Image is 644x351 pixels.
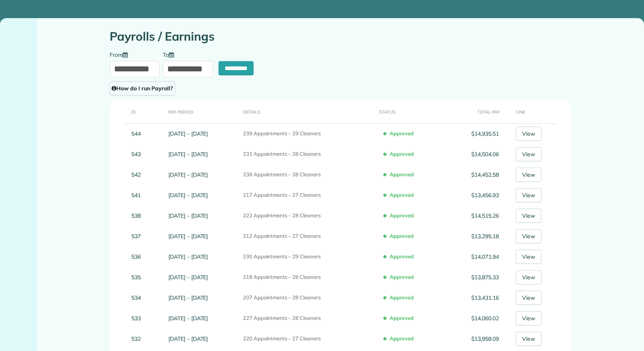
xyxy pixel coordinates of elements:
[165,99,240,123] th: Pay Period
[240,246,376,267] td: 230 Appointments – 29 Cleaners
[110,329,165,349] td: 532
[516,188,541,202] a: View
[447,99,502,123] th: Total Pay
[240,123,376,144] td: 239 Appointments – 29 Cleaners
[385,127,417,140] span: Approved
[168,253,208,260] a: [DATE] – [DATE]
[110,144,165,164] td: 543
[110,267,165,288] td: 535
[240,267,376,288] td: 218 Appointments – 28 Cleaners
[385,147,417,161] span: Approved
[385,291,417,304] span: Approved
[110,308,165,329] td: 533
[385,332,417,345] span: Approved
[168,151,208,158] a: [DATE] – [DATE]
[110,99,165,123] th: ID
[110,30,571,43] h1: Payrolls / Earnings
[163,51,178,58] label: To
[385,168,417,181] span: Approved
[385,188,417,202] span: Approved
[516,270,541,284] a: View
[240,164,376,185] td: 238 Appointments – 28 Cleaners
[110,185,165,205] td: 541
[168,212,208,219] a: [DATE] – [DATE]
[516,168,541,182] a: View
[447,288,502,308] td: $13,431.16
[516,311,541,325] a: View
[110,205,165,226] td: 538
[516,250,541,264] a: View
[240,226,376,246] td: 212 Appointments – 27 Cleaners
[376,99,447,123] th: Status
[516,209,541,223] a: View
[516,332,541,346] a: View
[110,51,132,58] label: From
[385,270,417,284] span: Approved
[516,147,541,161] a: View
[502,99,571,123] th: Link
[110,288,165,308] td: 534
[168,274,208,281] a: [DATE] – [DATE]
[240,308,376,329] td: 227 Appointments – 28 Cleaners
[168,233,208,240] a: [DATE] – [DATE]
[240,205,376,226] td: 222 Appointments – 28 Cleaners
[447,164,502,185] td: $14,452.58
[447,267,502,288] td: $13,875.33
[168,130,208,137] a: [DATE] – [DATE]
[516,291,541,305] a: View
[110,123,165,144] td: 544
[447,329,502,349] td: $13,958.09
[240,329,376,349] td: 220 Appointments – 27 Cleaners
[240,99,376,123] th: Details
[447,226,502,246] td: $13,295.18
[240,144,376,164] td: 231 Appointments – 28 Cleaners
[385,311,417,325] span: Approved
[447,246,502,267] td: $14,071.94
[240,288,376,308] td: 207 Appointments – 28 Cleaners
[168,171,208,178] a: [DATE] – [DATE]
[447,144,502,164] td: $14,504.06
[110,164,165,185] td: 542
[447,123,502,144] td: $14,935.51
[447,205,502,226] td: $14,515.26
[110,226,165,246] td: 537
[168,294,208,301] a: [DATE] – [DATE]
[447,308,502,329] td: $14,060.02
[516,229,541,243] a: View
[516,127,541,141] a: View
[168,335,208,342] a: [DATE] – [DATE]
[385,229,417,243] span: Approved
[240,185,376,205] td: 217 Appointments – 27 Cleaners
[168,315,208,322] a: [DATE] – [DATE]
[168,192,208,199] a: [DATE] – [DATE]
[110,246,165,267] td: 536
[385,250,417,263] span: Approved
[447,185,502,205] td: $13,456.93
[110,81,175,95] a: How do I run Payroll?
[385,209,417,222] span: Approved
